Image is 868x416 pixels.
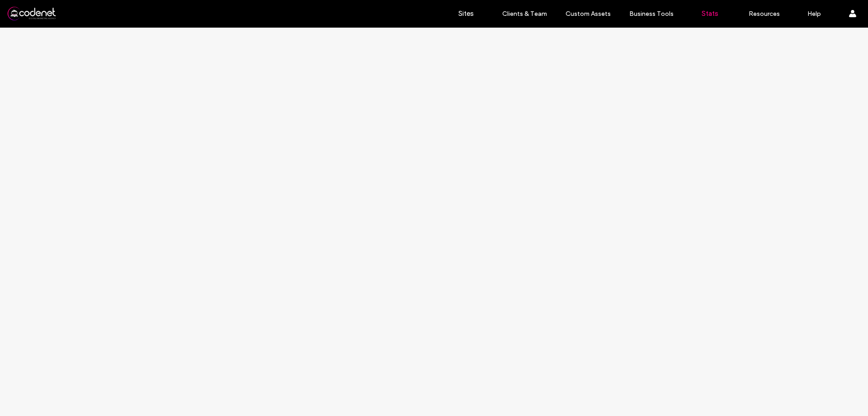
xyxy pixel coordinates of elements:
label: Stats [702,10,718,18]
label: Clients & Team [502,10,547,18]
label: Custom Assets [566,10,611,18]
label: Resources [749,10,780,18]
label: Business Tools [629,10,674,18]
label: Help [807,10,821,18]
label: Sites [458,10,474,18]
